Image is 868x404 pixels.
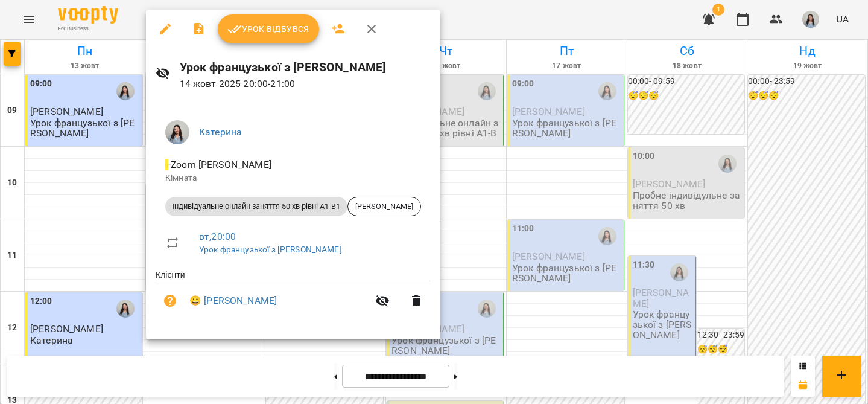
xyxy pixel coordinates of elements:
[218,14,319,43] button: Урок відбувся
[165,172,421,184] p: Кімната
[165,201,347,212] span: Індивідуальне онлайн заняття 50 хв рівні А1-В1
[165,159,274,170] span: - Zoom [PERSON_NAME]
[165,120,189,144] img: 00729b20cbacae7f74f09ddf478bc520.jpg
[189,293,277,308] a: 😀 [PERSON_NAME]
[180,58,431,77] h6: Урок французької з [PERSON_NAME]
[156,269,431,325] ul: Клієнти
[199,245,342,254] a: Урок французької з [PERSON_NAME]
[348,201,420,212] span: [PERSON_NAME]
[180,77,431,91] p: 14 жовт 2025 20:00 - 21:00
[227,22,309,36] span: Урок відбувся
[199,231,236,242] a: вт , 20:00
[347,197,421,216] div: [PERSON_NAME]
[199,126,242,138] a: Катерина
[156,286,185,315] button: Візит ще не сплачено. Додати оплату?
